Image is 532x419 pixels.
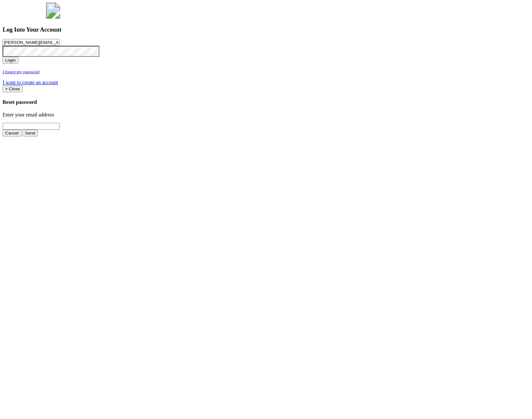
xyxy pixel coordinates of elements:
[3,57,18,64] button: Login
[3,69,39,74] a: I forgot my password
[23,130,38,136] button: Send
[5,86,8,91] span: ×
[3,130,21,136] button: Cancel
[3,99,529,105] h4: Reset password
[3,80,58,85] a: I want to create an account
[9,86,20,91] span: Close
[3,112,529,118] p: Enter your email address
[3,26,529,33] h3: Log Into Your Account
[3,39,60,46] input: Email
[3,69,39,74] small: I forgot my password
